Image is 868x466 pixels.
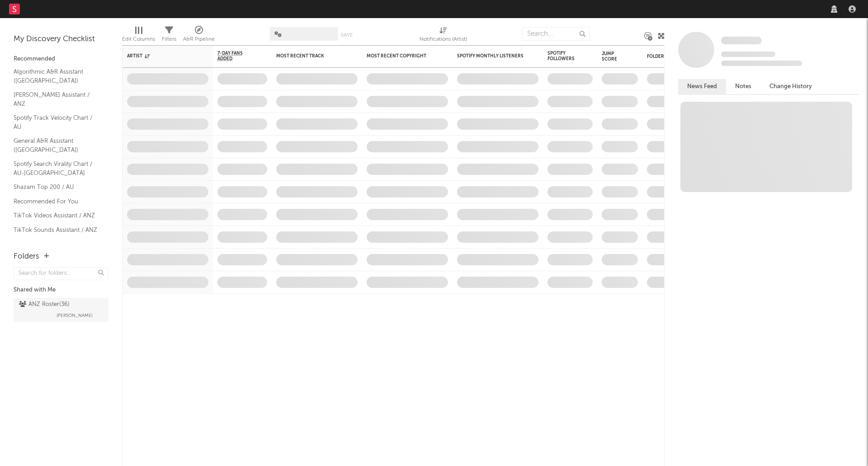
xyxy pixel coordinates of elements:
[721,36,762,45] a: Some Artist
[14,113,99,132] a: Spotify Track Velocity Chart / AU
[276,53,344,59] div: Most Recent Track
[14,67,99,85] a: Algorithmic A&R Assistant ([GEOGRAPHIC_DATA])
[162,34,176,45] div: Filters
[721,61,802,66] span: 0 fans last week
[367,53,434,59] div: Most Recent Copyright
[341,33,353,38] button: Save
[522,27,590,41] input: Search...
[721,52,775,57] span: Tracking Since: [DATE]
[14,90,99,108] a: [PERSON_NAME] Assistant / ANZ
[14,267,108,280] input: Search for folders...
[14,197,99,207] a: Recommended For You
[14,251,39,262] div: Folders
[14,182,99,192] a: Shazam Top 200 / AU
[122,34,155,45] div: Edit Columns
[420,23,467,49] div: Notifications (Artist)
[122,23,155,49] div: Edit Columns
[14,298,108,322] a: ANZ Roster(36)[PERSON_NAME]
[726,79,760,94] button: Notes
[14,136,99,155] a: General A&R Assistant ([GEOGRAPHIC_DATA])
[14,34,108,45] div: My Discovery Checklist
[14,211,99,221] a: TikTok Videos Assistant / ANZ
[183,34,215,45] div: A&R Pipeline
[14,159,99,178] a: Spotify Search Virality Chart / AU-[GEOGRAPHIC_DATA]
[14,54,108,65] div: Recommended
[217,51,254,61] span: 7-Day Fans Added
[19,299,70,310] div: ANZ Roster ( 36 )
[127,53,195,59] div: Artist
[183,23,215,49] div: A&R Pipeline
[602,51,624,62] div: Jump Score
[420,34,467,45] div: Notifications (Artist)
[647,54,715,59] div: Folders
[57,310,93,321] span: [PERSON_NAME]
[547,51,579,61] div: Spotify Followers
[14,285,108,296] div: Shared with Me
[760,79,821,94] button: Change History
[678,79,726,94] button: News Feed
[162,23,176,49] div: Filters
[14,225,99,235] a: TikTok Sounds Assistant / ANZ
[457,53,525,59] div: Spotify Monthly Listeners
[721,37,762,44] span: Some Artist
